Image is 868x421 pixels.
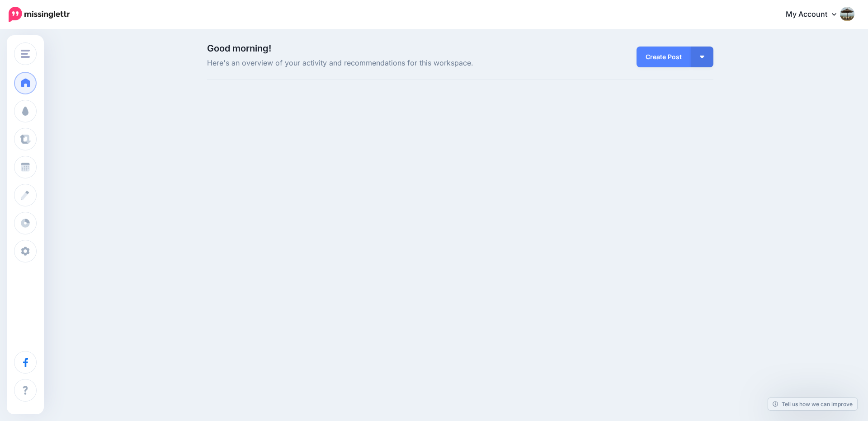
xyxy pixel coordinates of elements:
[777,4,854,26] a: My Account
[700,56,704,58] img: arrow-down-white.png
[207,57,540,69] span: Here's an overview of your activity and recommendations for this workspace.
[21,50,30,58] img: menu.png
[207,43,271,54] span: Good morning!
[637,47,691,67] a: Create Post
[9,7,70,22] img: Missinglettr
[768,398,857,410] a: Tell us how we can improve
